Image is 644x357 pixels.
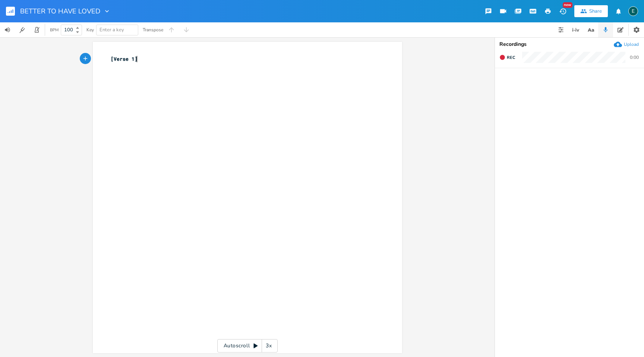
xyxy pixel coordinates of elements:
[111,56,138,62] span: [Verse 1]
[555,4,570,18] button: New
[628,3,638,20] button: E
[50,28,59,32] div: BPM
[100,26,124,33] span: Enter a key
[262,339,275,353] div: 3x
[589,8,602,15] div: Share
[86,28,94,32] div: Key
[628,6,638,16] div: edenmusic
[143,28,163,32] div: Transpose
[563,2,572,8] div: New
[496,51,518,63] button: Rec
[624,41,639,47] div: Upload
[507,55,515,60] span: Rec
[217,339,278,353] div: Autoscroll
[630,55,639,60] div: 0:00
[499,42,640,47] div: Recordings
[574,5,608,17] button: Share
[20,8,100,15] span: BETTER TO HAVE LOVED
[614,40,639,48] button: Upload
